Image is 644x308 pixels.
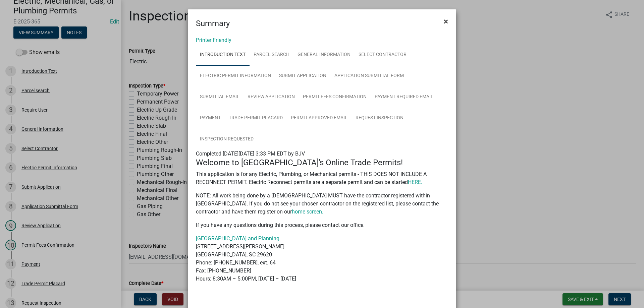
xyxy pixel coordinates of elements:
p: This application is for any Electric, Plumbing, or Mechanical permits - THIS DOES NOT INCLUDE A R... [196,170,448,186]
a: Payment Required Email [371,86,437,108]
a: General Information [293,44,355,66]
a: Select Contractor [355,44,411,66]
a: Parcel search [250,44,293,66]
a: Introduction Text [196,44,250,66]
a: Printer Friendly [196,37,231,43]
a: Request Inspection [352,108,408,129]
span: Completed [DATE][DATE] 3:33 PM EDT by BJV [196,150,305,157]
a: HERE. [408,179,422,185]
h4: Summary [196,17,230,29]
a: Review Application [244,86,299,108]
p: NOTE: All work being done by a [DEMOGRAPHIC_DATA] MUST have the contractor registered within [GEO... [196,192,448,216]
a: Submit Application [275,65,330,87]
a: Application Submittal Form [330,65,408,87]
a: Payment [196,108,225,129]
a: Permit Fees Confirmation [299,86,371,108]
a: Permit Approved Email [287,108,352,129]
span: × [444,17,448,26]
a: Trade Permit Placard [225,108,287,129]
a: Submittal Email [196,86,244,108]
a: Inspection Requested [196,129,258,150]
p: If you have any questions during this process, please contact our office. [196,221,448,229]
p: [STREET_ADDRESS][PERSON_NAME] [GEOGRAPHIC_DATA], SC 29620 Phone: [PHONE_NUMBER], ext. 64 Fax: [PH... [196,235,448,283]
a: home screen. [292,208,323,215]
a: Electric Permit Information [196,65,275,87]
h4: Welcome to [GEOGRAPHIC_DATA]'s Online Trade Permits! [196,158,448,168]
a: [GEOGRAPHIC_DATA] and Planning [196,235,279,242]
button: Close [438,12,453,31]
